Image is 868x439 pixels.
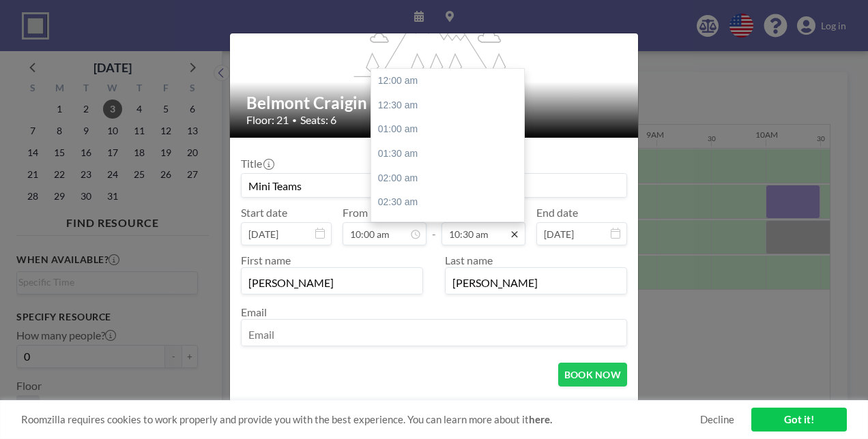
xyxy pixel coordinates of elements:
[246,113,289,127] span: Floor: 21
[371,166,531,191] div: 02:00 am
[241,397,360,411] span: Already have an account?
[371,117,531,142] div: 01:00 am
[371,93,531,118] div: 12:30 am
[446,271,626,294] input: Last name
[371,69,531,93] div: 12:00 am
[241,254,291,267] label: First name
[292,115,297,125] span: •
[371,190,531,215] div: 02:30 am
[300,113,336,127] span: Seats: 6
[21,413,700,426] span: Roomzilla requires cookies to work properly and provide you with the best experience. You can lea...
[751,408,847,432] a: Got it!
[241,157,273,170] label: Title
[445,254,493,267] label: Last name
[558,363,627,387] button: BOOK NOW
[700,413,734,426] a: Decline
[360,397,411,410] a: Log in here
[246,93,623,113] h2: Belmont Craigin
[241,206,287,219] label: Start date
[529,413,552,425] a: here.
[536,206,578,219] label: End date
[432,211,436,241] span: -
[242,322,626,346] input: Email
[242,271,422,294] input: First name
[371,215,531,239] div: 03:00 am
[343,206,368,219] label: From
[241,305,267,318] label: Email
[242,174,626,197] input: Guest reservation
[371,142,531,166] div: 01:30 am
